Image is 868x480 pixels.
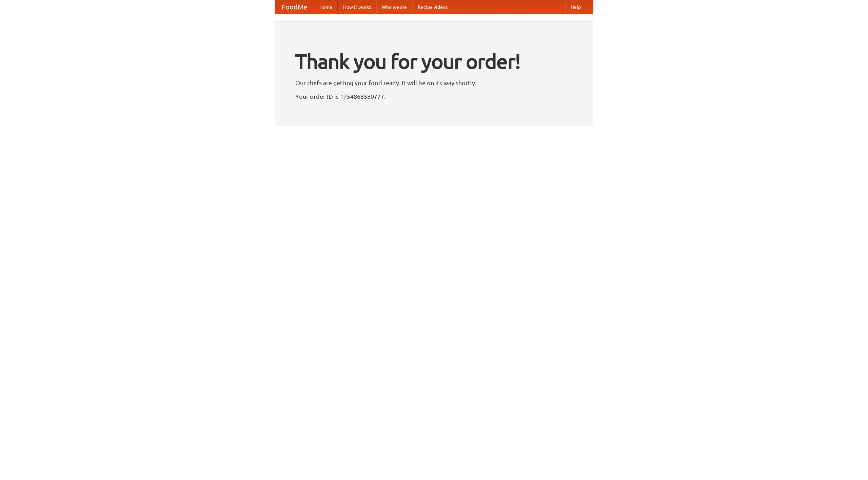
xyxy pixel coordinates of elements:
h1: Thank you for your order! [295,45,573,78]
a: How it works [338,0,376,14]
a: Home [314,0,338,14]
a: Recipe videos [412,0,453,14]
a: Help [565,0,586,14]
a: Who we are [376,0,412,14]
p: Our chefs are getting your food ready. It will be on its way shortly. [295,78,573,88]
a: FoodMe [275,0,314,14]
p: Your order ID is 1754868580777. [295,91,573,101]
